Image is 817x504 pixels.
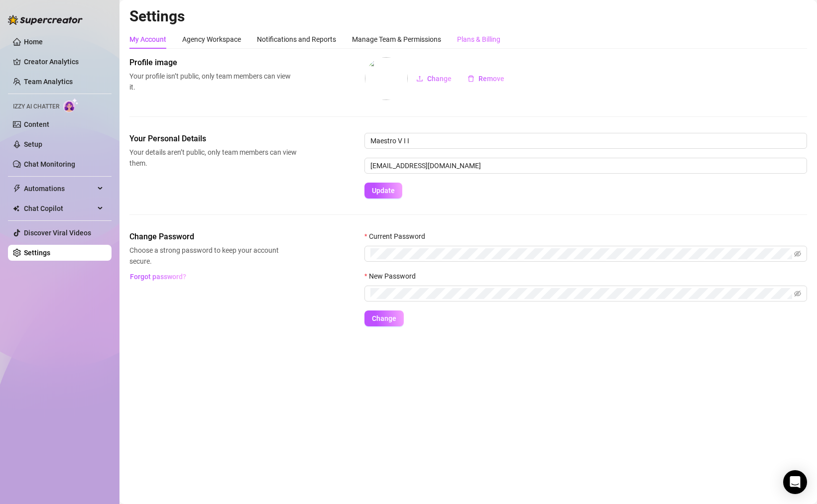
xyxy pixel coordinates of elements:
button: Remove [460,71,512,87]
span: Forgot password? [130,273,186,281]
span: upload [416,75,423,82]
img: Chat Copilot [13,205,19,212]
span: Remove [478,75,504,83]
span: Your details aren’t public, only team members can view them. [129,147,297,169]
input: Enter name [364,133,807,149]
label: Current Password [364,231,432,242]
input: Current Password [370,248,792,259]
span: Update [372,187,395,195]
a: Setup [24,140,42,148]
button: Forgot password? [129,269,186,285]
button: Change [364,310,404,326]
button: Update [364,183,402,199]
a: Chat Monitoring [24,160,75,168]
span: delete [467,75,474,82]
div: My Account [129,34,166,45]
a: Creator Analytics [24,54,104,70]
span: Izzy AI Chatter [13,102,59,111]
span: eye-invisible [794,290,801,297]
span: Chat Copilot [24,201,95,216]
a: Team Analytics [24,78,73,86]
img: profilePics%2FUEgW6mkkb1aV1J5Auc2IkqTIUw33.png [365,57,408,100]
img: AI Chatter [63,98,79,112]
div: Manage Team & Permissions [352,34,441,45]
a: Discover Viral Videos [24,229,91,237]
div: Notifications and Reports [257,34,336,45]
a: Content [24,120,49,128]
span: Automations [24,181,95,197]
button: Change [408,71,460,87]
span: Change Password [129,231,297,243]
label: New Password [364,271,422,282]
span: eye-invisible [794,250,801,257]
a: Home [24,38,43,46]
span: Your profile isn’t public, only team members can view it. [129,71,297,93]
span: thunderbolt [13,185,21,193]
span: Choose a strong password to keep your account secure. [129,245,297,267]
div: Agency Workspace [182,34,241,45]
a: Settings [24,249,50,257]
img: logo-BBDzfeDw.svg [8,15,83,25]
input: Enter new email [364,158,807,174]
span: Profile image [129,57,297,69]
input: New Password [370,288,792,299]
h2: Settings [129,7,807,26]
span: Change [427,75,452,83]
span: Your Personal Details [129,133,297,145]
span: Change [372,314,396,322]
div: Plans & Billing [457,34,500,45]
div: Open Intercom Messenger [783,470,807,494]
